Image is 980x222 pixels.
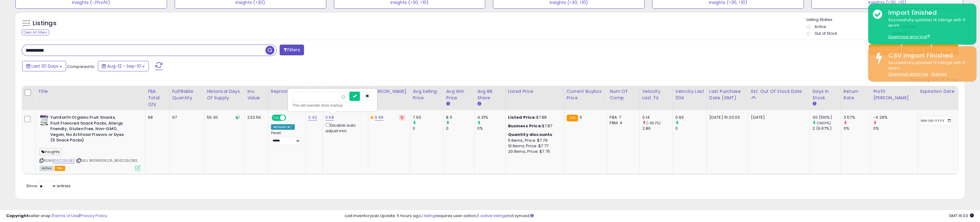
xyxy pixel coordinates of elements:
[38,88,143,95] div: Title
[271,124,295,130] div: Amazon AI *
[567,115,578,121] small: FBA
[844,88,868,101] div: Return Rate
[6,213,29,219] strong: Copyright
[815,24,826,29] label: Active
[807,17,965,23] p: Listing States:
[508,143,559,149] div: 10 Items, Price: $7.77
[709,115,744,120] div: [DATE] 15:20:03
[642,115,673,120] div: 0.14
[675,88,704,101] div: Velocity Last 30d
[884,17,972,40] div: Successfully updated 14 listings with 11 errors.
[107,63,141,69] span: Aug-12 - Sep-10
[371,88,407,95] div: [PERSON_NAME]
[610,88,637,101] div: Num of Comp.
[76,158,137,163] span: | SKU: 810165016231_B00C25LO8S
[477,213,507,219] a: 5 active listings
[751,88,807,95] div: Est. Out Of Stock Date
[98,61,149,71] button: Aug-12 - Sep-10
[508,123,542,129] b: Business Price:
[172,115,200,120] div: 67
[50,115,125,145] b: YumEarth Organic Fruit Snacks, Fruit Flavored Snack Packs, Allergy Friendly, Gluten Free, Non-GMO...
[844,115,870,120] div: 3.57%
[508,132,553,137] b: Quantity discounts
[40,115,140,170] div: ASIN:
[40,115,49,127] img: 51DO01WbfAL._SL40_.jpg
[477,88,503,101] div: Avg BB Share
[610,120,635,126] div: FBM: 4
[709,88,746,101] div: Last Purchase Date (GMT)
[567,88,605,101] div: Current Buybox Price
[508,114,536,120] b: Listed Price:
[247,115,263,120] div: 232.56
[508,138,559,143] div: 5 Items, Price: $7.79
[646,121,661,125] small: (-95.1%)
[413,88,441,101] div: Avg Selling Price
[271,88,303,95] div: Repricing
[67,64,95,69] span: Compared to:
[477,126,505,131] div: 0%
[345,213,974,219] div: Last InventoryLab Update: 5 hours ago, requires user action, not synced.
[325,114,334,121] a: 0.98
[53,213,79,219] a: Terms of Use
[446,88,472,101] div: Avg Win Price
[751,115,805,120] p: [DATE]
[610,115,635,120] div: FBA: 7
[477,101,481,107] small: Avg BB Share.
[247,88,265,101] div: Inv. value
[902,45,931,55] button: Columns
[207,115,240,120] div: 56.30
[920,88,956,95] div: Expiration date
[40,166,54,171] span: All listings currently available for purchase on Amazon
[932,45,958,55] button: Actions
[884,8,972,17] div: Import finished
[508,132,559,137] div: :
[207,88,242,101] div: Historical Days Of Supply
[33,19,56,28] h5: Listings
[508,149,559,154] div: 20 Items, Price: $7.75
[884,51,972,60] div: CSV Import Finished
[413,126,443,131] div: 0
[884,60,972,77] div: Successfully updated 14 listings with 11 errors.
[446,115,474,120] div: 8.11
[172,88,202,101] div: Fulfillable Quantity
[55,166,65,171] span: FBA
[375,114,383,121] a: 9.99
[80,213,107,219] a: Privacy Policy
[280,45,304,55] button: Filters
[873,126,917,131] div: 0%
[675,115,707,120] div: 0.93
[272,115,280,121] span: ON
[949,213,974,219] span: 2025-10-11 16:03 GMT
[271,131,301,145] div: Preset:
[844,126,870,131] div: 0%
[22,30,49,35] div: Clear All Filters
[148,88,167,108] div: FBA Total Qty
[446,126,474,131] div: 0
[52,158,75,163] a: B00C25LO8S
[873,115,917,120] div: -4.29%
[26,183,71,189] span: Show: entries
[918,86,958,110] th: CSV column name: cust_attr_1_Expiration date
[817,121,831,125] small: (1400%)
[812,88,838,101] div: Days In Stock
[413,115,443,120] div: 7.93
[812,101,816,107] small: Days In Stock.
[675,126,707,131] div: 0
[812,126,841,131] div: 2 (6.67%)
[642,126,673,131] div: 2.86
[812,115,841,120] div: 30 (100%)
[31,63,58,69] span: Last 30 Days
[292,102,373,109] div: This will override store markup
[40,148,62,155] span: Insights
[508,123,559,129] div: $7.87
[873,88,915,101] div: Profit [PERSON_NAME]
[22,61,66,71] button: Last 30 Days
[888,34,930,39] a: Download error log
[815,31,837,36] label: Out of Stock
[508,88,561,95] div: Listed Price
[285,115,295,121] span: OFF
[508,115,559,120] div: $7.88
[477,115,505,120] div: 4.31%
[642,88,670,101] div: Velocity Last 7d
[580,114,582,120] span: 5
